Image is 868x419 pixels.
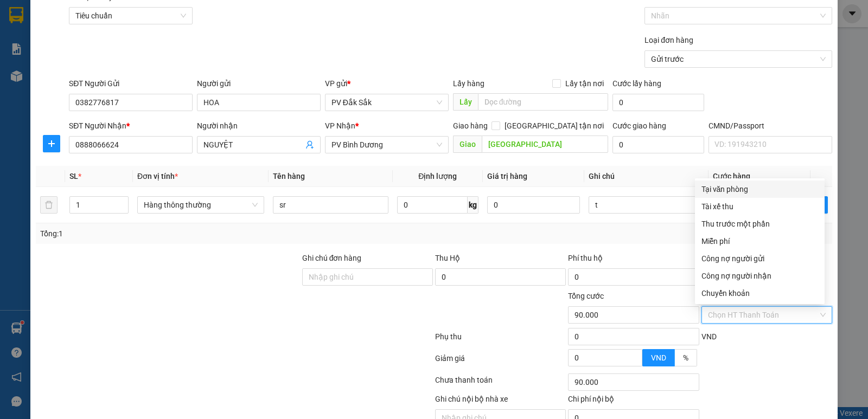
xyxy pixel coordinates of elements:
th: Ghi chú [584,166,709,187]
span: plus [43,139,60,148]
span: VND [701,332,717,341]
div: Chưa thanh toán [434,374,567,393]
div: Ghi chú nội bộ nhà xe [435,393,566,409]
div: Cước gửi hàng sẽ được ghi vào công nợ của người gửi [695,250,825,267]
span: Định lượng [418,172,457,181]
div: Giảm giá [434,352,567,371]
div: Người nhận [197,120,321,132]
span: VND [651,353,666,362]
span: Giao hàng [453,121,488,130]
div: Chuyển khoản [701,287,818,299]
span: Giao [453,136,482,153]
span: Gửi trước [651,51,826,67]
input: Dọc đường [482,136,609,153]
div: Tại văn phòng [701,183,818,195]
span: SL [69,172,78,181]
span: Đơn vị tính [137,172,178,181]
label: Cước giao hàng [612,121,666,130]
span: Cước hàng [713,172,750,181]
span: Thu Hộ [435,254,460,262]
input: Cước lấy hàng [612,94,704,111]
span: Lấy tận nơi [561,78,608,89]
button: plus [43,135,60,152]
label: Ghi chú đơn hàng [302,254,362,262]
span: user-add [305,140,314,149]
div: Công nợ người gửi [701,253,818,265]
span: Tên hàng [273,172,305,181]
input: Dọc đường [478,93,609,111]
div: Phí thu hộ [568,252,699,268]
span: Hàng thông thường [144,197,258,213]
label: Cước lấy hàng [612,79,661,88]
div: Cước gửi hàng sẽ được ghi vào công nợ của người nhận [695,267,825,285]
div: Phụ thu [434,331,567,350]
span: Lấy [453,93,478,111]
button: delete [40,196,58,214]
div: Thu trước một phần [701,218,818,230]
div: Công nợ người nhận [701,270,818,282]
div: Chi phí nội bộ [568,393,699,409]
input: Ghi chú đơn hàng [302,268,433,286]
div: Người gửi [197,78,321,89]
span: Giá trị hàng [487,172,527,181]
div: Miễn phí [701,235,818,247]
div: Tổng: 1 [40,228,336,240]
input: Ghi Chú [589,196,704,214]
span: Lấy hàng [453,79,484,88]
input: VD: Bàn, Ghế [273,196,388,214]
input: Cước giao hàng [612,136,704,153]
span: [GEOGRAPHIC_DATA] tận nơi [500,120,608,132]
span: PV Bình Dương [331,137,442,153]
input: 0 [487,196,580,214]
div: Tài xế thu [701,201,818,212]
span: VP Nhận [325,121,355,130]
span: PV Đắk Sắk [331,94,442,111]
span: Tổng cước [568,292,604,300]
span: % [683,353,688,362]
span: Tiêu chuẩn [75,8,186,24]
div: VP gửi [325,78,449,89]
div: SĐT Người Gửi [69,78,193,89]
div: CMND/Passport [709,120,832,132]
span: kg [468,196,478,214]
div: SĐT Người Nhận [69,120,193,132]
label: Loại đơn hàng [644,36,693,44]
